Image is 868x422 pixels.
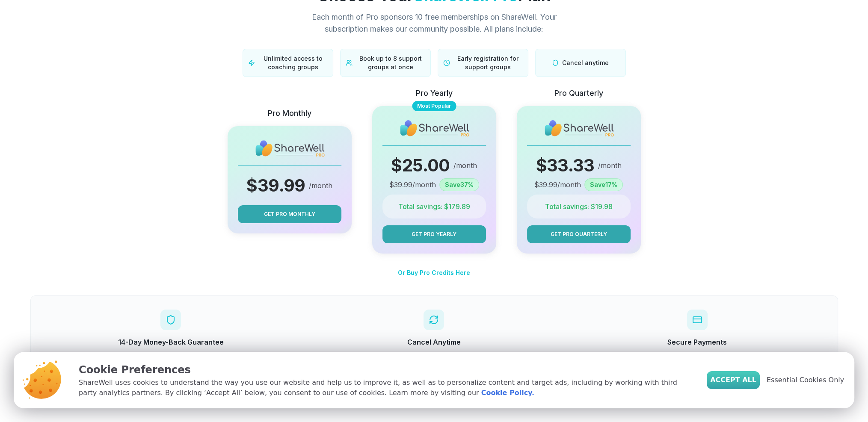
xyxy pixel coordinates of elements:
[268,107,311,119] p: Pro Monthly
[398,269,470,276] span: Or Buy Pro Credits Here
[398,264,470,282] button: Or Buy Pro Credits Here
[562,59,609,67] span: Cancel anytime
[382,225,486,243] button: Get Pro Yearly
[79,362,693,378] p: Cookie Preferences
[44,337,297,347] h3: 14-Day Money-Back Guarantee
[416,87,453,99] p: Pro Yearly
[412,230,456,238] span: Get Pro Yearly
[308,351,560,359] p: Change or cancel your subscription in just a few steps.
[527,225,631,243] button: Get Pro Quarterly
[258,54,328,71] span: Unlimited access to coaching groups
[767,375,844,385] span: Essential Cookies Only
[264,210,315,218] span: Get Pro Monthly
[44,351,297,359] p: Not satisfied? Get a full refund, no questions asked.
[551,230,607,238] span: Get Pro Quarterly
[356,54,425,71] span: Book up to 8 support groups at once
[554,87,603,99] p: Pro Quarterly
[707,371,760,389] button: Accept All
[571,337,824,347] h3: Secure Payments
[290,11,578,35] p: Each month of Pro sponsors 10 free memberships on ShareWell. Your subscription makes our communit...
[308,337,560,347] h3: Cancel Anytime
[710,375,756,385] span: Accept All
[79,378,693,398] p: ShareWell uses cookies to understand the way you use our website and help us to improve it, as we...
[481,388,534,398] a: Cookie Policy.
[453,54,523,71] span: Early registration for support groups
[571,351,824,359] p: Your payment information is encrypted and protected.
[238,205,341,223] button: Get Pro Monthly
